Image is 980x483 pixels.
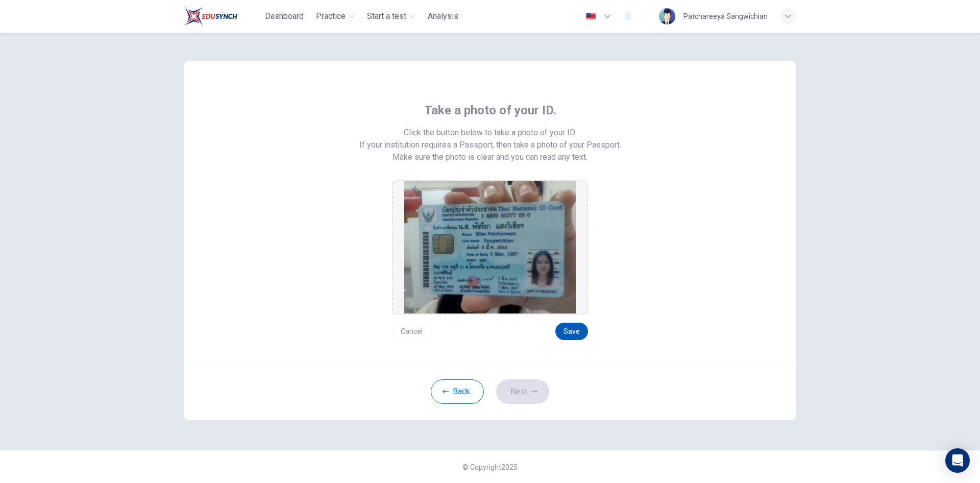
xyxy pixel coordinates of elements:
[945,448,970,473] div: Open Intercom Messenger
[659,8,675,25] img: Profile picture
[316,10,346,22] span: Practice
[363,7,420,26] button: Start a test
[184,6,237,27] img: Train Test logo
[431,379,484,404] button: Back
[312,7,359,26] button: Practice
[404,181,576,313] img: preview screemshot
[393,151,587,163] span: Make sure the photo is clear and you can read any text.
[392,323,431,340] button: Cancel
[265,10,304,22] span: Dashboard
[261,7,308,26] button: Dashboard
[424,7,462,26] button: Analysis
[359,127,621,151] span: Click the button below to take a photo of your ID. If your institution requires a Passport, then ...
[424,102,556,118] span: Take a photo of your ID.
[428,10,458,22] span: Analysis
[683,10,768,22] div: Patchareeya Sangwichian
[555,323,588,340] button: Save
[584,13,597,20] img: en
[367,10,406,22] span: Start a test
[462,463,518,471] span: © Copyright 2025
[184,6,261,27] a: Train Test logo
